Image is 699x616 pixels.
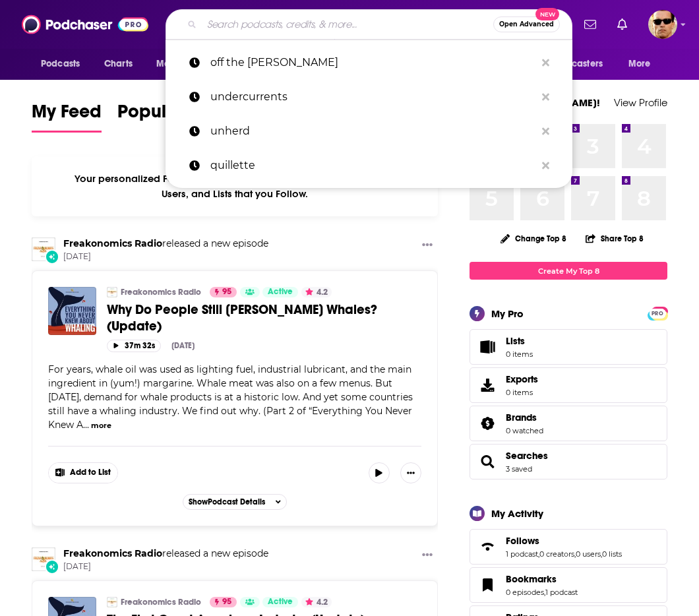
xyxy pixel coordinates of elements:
a: Follows [506,535,622,547]
a: 95 [210,597,237,607]
span: PRO [650,309,665,319]
span: , [601,549,602,559]
span: Active [268,286,293,299]
a: 95 [210,287,237,297]
a: Show notifications dropdown [579,13,601,36]
span: Exports [474,376,501,394]
a: Freakonomics Radio [121,287,201,297]
p: undercurrents [210,80,535,114]
span: New [535,8,559,20]
a: off the [PERSON_NAME] [166,46,572,80]
span: Logged in as karldevries [648,10,677,39]
a: Freakonomics Radio [63,237,162,249]
a: Follows [474,538,501,556]
div: My Pro [491,307,524,320]
span: Exports [506,373,538,385]
img: Freakonomics Radio [107,597,117,607]
button: 4.2 [301,287,332,297]
div: [DATE] [171,341,195,350]
span: Monitoring [156,55,203,73]
button: Show More Button [417,237,438,254]
img: Freakonomics Radio [32,547,55,571]
div: New Episode [45,249,59,264]
a: Freakonomics Radio [121,597,201,607]
a: Searches [474,452,501,471]
p: unherd [210,114,535,148]
div: My Activity [491,507,543,520]
span: [DATE] [63,561,268,572]
h3: released a new episode [63,547,268,560]
a: Bookmarks [474,576,501,594]
button: 4.2 [301,597,332,607]
a: Active [262,287,298,297]
span: Popular Feed [117,100,229,131]
div: Your personalized Feed is curated based on the Podcasts, Creators, Users, and Lists that you Follow. [32,156,438,216]
span: Add to List [70,468,111,477]
a: Searches [506,450,548,462]
a: 1 podcast [506,549,538,559]
button: Show More Button [49,463,117,483]
span: , [574,549,576,559]
a: Why Do People Still [PERSON_NAME] Whales? (Update) [107,301,421,334]
button: more [91,420,111,431]
a: Bookmarks [506,573,578,585]
img: Podchaser - Follow, Share and Rate Podcasts [22,12,148,37]
img: Why Do People Still Hunt Whales? (Update) [48,287,96,335]
img: Freakonomics Radio [107,287,117,297]
img: Freakonomics Radio [32,237,55,261]
span: 95 [222,596,231,609]
span: 0 items [506,350,533,359]
input: Search podcasts, credits, & more... [202,14,493,35]
a: 0 creators [539,549,574,559]
button: 37m 32s [107,340,161,352]
a: PRO [650,308,665,318]
span: Lists [506,335,525,347]
span: My Feed [32,100,102,131]
button: open menu [531,51,622,77]
a: Active [262,597,298,607]
span: Show Podcast Details [189,497,265,507]
a: 0 lists [602,549,622,559]
div: New Episode [45,559,59,574]
span: Follows [506,535,539,547]
div: Search podcasts, credits, & more... [166,9,572,40]
span: Lists [474,338,501,356]
span: Open Advanced [499,21,554,28]
p: quillette [210,148,535,183]
a: undercurrents [166,80,572,114]
a: 0 users [576,549,601,559]
img: User Profile [648,10,677,39]
span: More [628,55,651,73]
span: Follows [470,529,667,565]
span: [DATE] [63,251,268,262]
span: Active [268,596,293,609]
a: Exports [470,367,667,403]
span: ... [83,419,89,431]
span: Bookmarks [470,567,667,603]
span: Charts [104,55,133,73]
button: Show More Button [400,462,421,483]
a: 0 episodes [506,588,544,597]
button: ShowPodcast Details [183,494,287,510]
span: For years, whale oil was used as lighting fuel, industrial lubricant, and the main ingredient in ... [48,363,413,431]
span: , [544,588,545,597]
h3: released a new episode [63,237,268,250]
a: Brands [474,414,501,433]
a: Show notifications dropdown [612,13,632,36]
a: 0 watched [506,426,543,435]
a: Brands [506,412,543,423]
span: Brands [470,406,667,441]
a: Charts [96,51,140,77]
a: My Feed [32,100,102,133]
a: Lists [470,329,667,365]
button: open menu [619,51,667,77]
span: Searches [470,444,667,479]
a: unherd [166,114,572,148]
button: Show More Button [417,547,438,564]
